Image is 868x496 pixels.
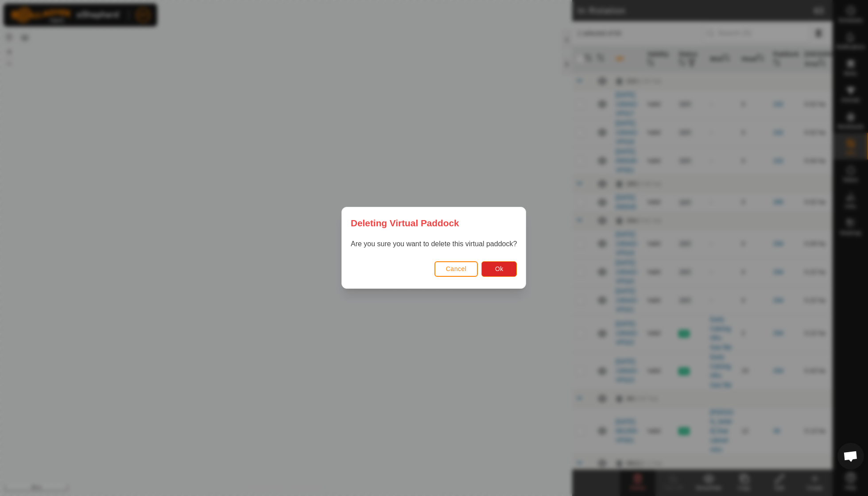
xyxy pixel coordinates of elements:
p: Are you sure you want to delete this virtual paddock? [351,239,517,250]
div: Open chat [837,443,864,469]
button: Ok [482,261,517,277]
span: Ok [495,266,504,273]
button: Cancel [434,261,478,277]
span: Cancel [446,266,467,273]
span: Deleting Virtual Paddock [351,216,459,230]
